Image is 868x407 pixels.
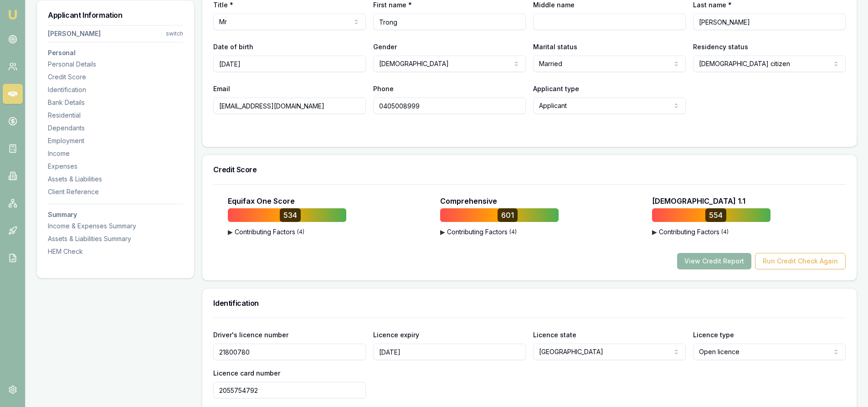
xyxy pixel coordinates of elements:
[48,234,183,243] div: Assets & Liabilities Summary
[228,227,233,237] span: ▶
[440,227,559,237] button: ▶Contributing Factors(4)
[48,149,183,158] div: Income
[705,208,726,222] div: 554
[48,29,101,38] div: [PERSON_NAME]
[280,208,301,222] div: 534
[533,1,575,9] label: Middle name
[693,43,748,51] label: Residency status
[48,11,183,19] h3: Applicant Information
[213,369,280,377] label: Licence card number
[498,208,518,222] div: 601
[440,196,497,206] p: Comprehensive
[48,98,183,107] div: Bank Details
[48,211,183,218] h3: Summary
[693,331,734,339] label: Licence type
[533,331,576,339] label: Licence state
[213,299,846,307] h3: Identification
[213,344,366,360] input: Enter driver's licence number
[213,1,233,9] label: Title *
[297,228,304,236] span: ( 4 )
[677,253,751,269] button: View Credit Report
[373,43,397,51] label: Gender
[755,253,846,269] button: Run Credit Check Again
[48,187,183,196] div: Client Reference
[48,136,183,145] div: Employment
[213,85,230,93] label: Email
[48,60,183,69] div: Personal Details
[228,196,295,206] p: Equifax One Score
[7,9,18,20] img: emu-icon-u.png
[228,227,346,237] button: ▶Contributing Factors(4)
[48,72,183,82] div: Credit Score
[48,247,183,256] div: HEM Check
[509,228,517,236] span: ( 4 )
[693,1,732,9] label: Last name *
[373,85,394,93] label: Phone
[721,228,729,236] span: ( 4 )
[213,56,366,72] input: DD/MM/YYYY
[213,382,366,398] input: Enter driver's licence card number
[48,111,183,120] div: Residential
[373,1,412,9] label: First name *
[652,196,745,206] p: [DEMOGRAPHIC_DATA] 1.1
[373,98,526,114] input: 0431 234 567
[533,85,579,93] label: Applicant type
[48,50,183,56] h3: Personal
[652,227,657,237] span: ▶
[533,43,577,51] label: Marital status
[440,227,445,237] span: ▶
[48,85,183,94] div: Identification
[48,124,183,133] div: Dependants
[48,222,183,231] div: Income & Expenses Summary
[213,43,253,51] label: Date of birth
[48,175,183,184] div: Assets & Liabilities
[652,227,770,237] button: ▶Contributing Factors(4)
[213,166,846,173] h3: Credit Score
[166,30,183,37] div: switch
[48,162,183,171] div: Expenses
[373,331,419,339] label: Licence expiry
[213,331,288,339] label: Driver's licence number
